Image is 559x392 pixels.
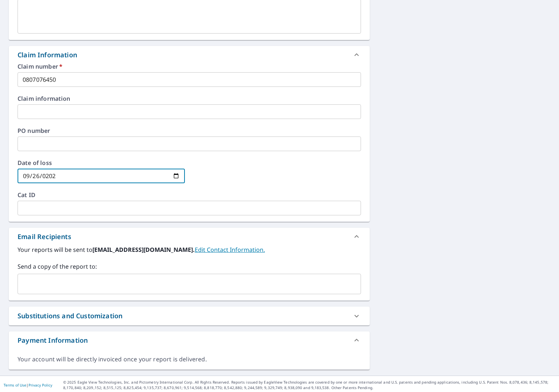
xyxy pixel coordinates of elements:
[18,64,361,69] label: Claim number
[63,380,555,391] p: © 2025 Eagle View Technologies, Inc. and Pictometry International Corp. All Rights Reserved. Repo...
[18,96,361,101] label: Claim information
[18,160,185,166] label: Date of loss
[28,383,52,388] a: Privacy Policy
[18,128,361,134] label: PO number
[18,262,361,271] label: Send a copy of the report to:
[18,245,361,254] label: Your reports will be sent to
[18,335,88,345] div: Payment Information
[18,311,122,321] div: Substitutions and Customization
[9,46,370,64] div: Claim Information
[9,228,370,245] div: Email Recipients
[18,192,361,198] label: Cat ID
[18,232,71,242] div: Email Recipients
[9,307,370,325] div: Substitutions and Customization
[92,246,195,254] b: [EMAIL_ADDRESS][DOMAIN_NAME].
[18,355,361,364] div: Your account will be directly invoiced once your report is delivered.
[4,383,52,387] p: |
[4,383,26,388] a: Terms of Use
[195,246,265,254] a: EditContactInfo
[9,331,370,349] div: Payment Information
[18,50,77,60] div: Claim Information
